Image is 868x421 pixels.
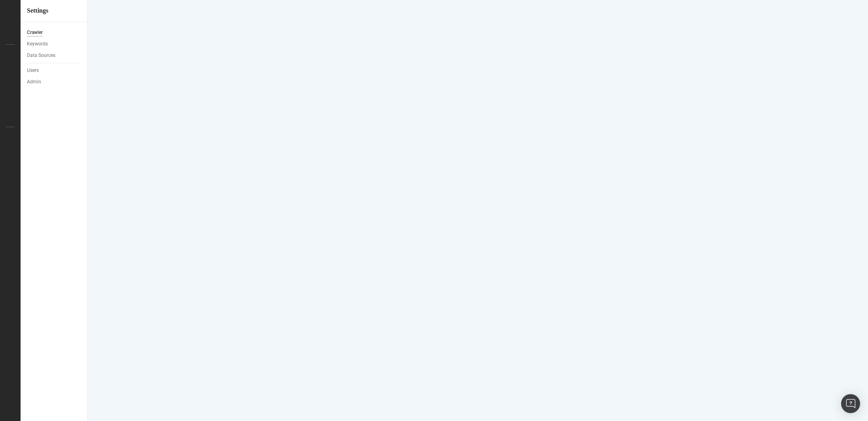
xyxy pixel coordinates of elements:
[27,66,39,75] div: Users
[841,394,860,413] div: Open Intercom Messenger
[27,40,48,48] div: Keywords
[27,28,82,37] a: Crawler
[27,78,41,86] div: Admin
[27,66,82,75] a: Users
[27,51,82,60] a: Data Sources
[27,28,43,37] div: Crawler
[27,6,81,15] div: Settings
[27,78,82,86] a: Admin
[27,51,55,60] div: Data Sources
[27,40,82,48] a: Keywords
